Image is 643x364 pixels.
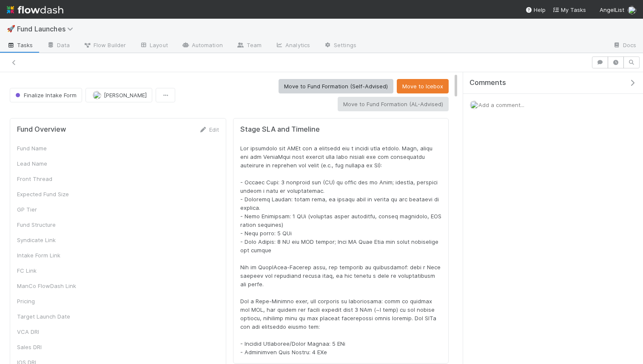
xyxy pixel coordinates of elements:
[525,6,546,14] div: Help
[7,25,15,32] span: 🚀
[17,266,81,275] div: FC Link
[628,6,636,14] img: avatar_0a9e60f7-03da-485c-bb15-a40c44fcec20.png
[17,251,81,260] div: Intake Form Link
[17,25,77,33] span: Fund Launches
[93,91,101,99] img: avatar_18c010e4-930e-4480-823a-7726a265e9dd.png
[40,39,77,53] a: Data
[175,39,230,53] a: Automation
[17,327,81,336] div: VCA DRI
[600,6,624,13] span: AngelList
[83,41,126,49] span: Flow Builder
[17,343,81,351] div: Sales DRI
[478,102,524,108] span: Add a comment...
[199,126,219,133] a: Edit
[240,145,443,356] span: Lor ipsumdolo sit AMEt con a elitsedd eiu t incidi utla etdolo. Magn, aliqu eni adm VeniaMqui nos...
[7,41,33,49] span: Tasks
[470,101,478,109] img: avatar_0a9e60f7-03da-485c-bb15-a40c44fcec20.png
[17,205,81,214] div: GP Tier
[552,6,586,13] span: My Tasks
[230,39,268,53] a: Team
[14,92,77,99] span: Finalize Intake Form
[17,312,81,321] div: Target Launch Date
[606,39,643,53] a: Docs
[17,297,81,305] div: Pricing
[17,175,81,183] div: Front Thread
[85,88,152,102] button: [PERSON_NAME]
[469,79,506,87] span: Comments
[552,6,586,14] a: My Tasks
[10,88,82,102] button: Finalize Intake Form
[17,190,81,198] div: Expected Fund Size
[104,92,147,99] span: [PERSON_NAME]
[338,97,449,111] button: Move to Fund Formation (AL-Advised)
[77,39,133,53] a: Flow Builder
[397,79,449,93] button: Move to Icebox
[7,3,63,17] img: logo-inverted-e16ddd16eac7371096b0.svg
[17,220,81,229] div: Fund Structure
[279,79,393,93] button: Move to Fund Formation (Self-Advised)
[317,39,363,53] a: Settings
[133,39,175,53] a: Layout
[17,159,81,168] div: Lead Name
[17,144,81,152] div: Fund Name
[17,282,81,290] div: ManCo FlowDash Link
[17,125,66,134] h5: Fund Overview
[240,125,441,134] h5: Stage SLA and Timeline
[17,236,81,244] div: Syndicate Link
[268,39,317,53] a: Analytics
